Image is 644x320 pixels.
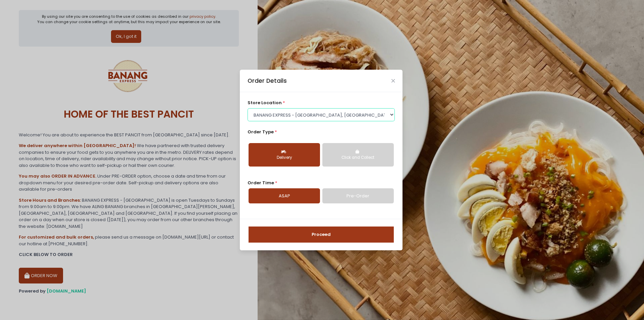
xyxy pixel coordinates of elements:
[322,188,394,204] a: Pre-Order
[249,227,394,243] button: Proceed
[249,188,320,204] a: ASAP
[322,143,394,167] button: Click and Collect
[391,79,395,82] button: Close
[248,76,287,85] div: Order Details
[253,155,315,161] div: Delivery
[248,180,274,186] span: Order Time
[248,129,274,135] span: Order Type
[248,100,282,106] span: store location
[249,143,320,167] button: Delivery
[327,155,389,161] div: Click and Collect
